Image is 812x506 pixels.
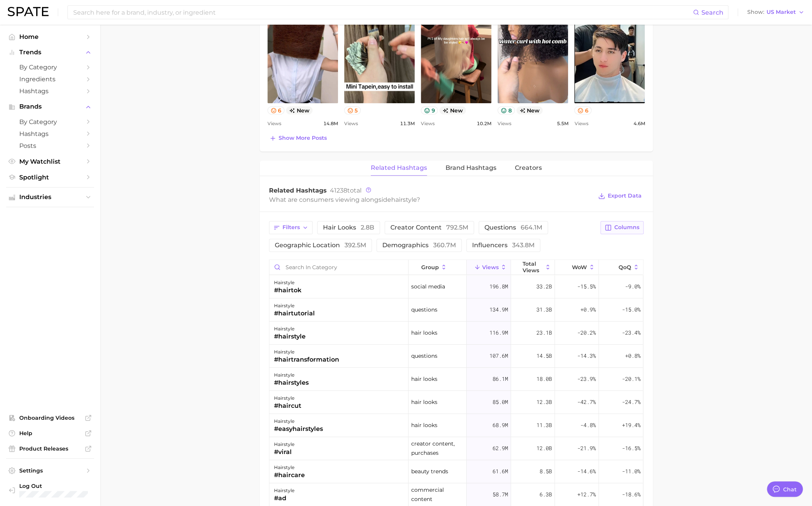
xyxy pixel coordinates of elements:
span: 107.6m [489,351,508,360]
div: hairstyle [274,324,306,333]
span: new [439,106,466,114]
button: Export Data [596,191,643,201]
span: by Category [19,118,81,126]
span: questions [411,351,437,360]
div: #ad [274,494,294,503]
span: -18.6% [622,490,640,499]
span: 2.8b [361,224,374,231]
span: 61.6m [493,467,508,476]
span: Views [421,119,435,128]
button: Brands [6,101,94,112]
div: hairstyle [274,486,294,495]
span: -11.0% [622,467,640,476]
span: 14.8m [323,119,338,128]
button: 6 [574,106,592,114]
button: Show more posts [267,133,329,144]
span: 23.1b [536,328,552,337]
span: Show [747,10,764,14]
span: Posts [19,142,81,149]
span: Brands [19,103,81,110]
span: 58.7m [493,490,508,499]
a: Help [6,427,94,439]
span: Filters [282,224,300,231]
span: 12.0b [536,444,552,453]
div: #hairtransformation [274,355,339,364]
span: -15.0% [622,305,640,314]
span: 664.1m [521,224,542,231]
button: 8 [498,106,515,114]
span: new [516,106,543,114]
span: 4.6m [633,119,645,128]
span: Hashtags [19,87,81,95]
span: social media [411,282,445,291]
span: 134.9m [489,305,508,314]
button: Columns [600,221,643,234]
a: Hashtags [6,85,94,97]
div: #hairstyles [274,378,309,387]
span: 86.1m [493,374,508,384]
span: Columns [614,224,639,231]
a: Home [6,31,94,43]
span: 792.5m [446,224,468,231]
span: -9.0% [625,282,640,291]
span: Ingredients [19,75,81,83]
span: -4.8% [580,421,596,430]
span: -42.7% [577,397,596,407]
span: Related Hashtags [371,164,427,171]
div: #haircut [274,401,301,410]
span: Creators [515,164,542,171]
span: 6.3b [540,490,552,499]
div: hairstyle [274,301,315,310]
span: influencers [472,242,535,248]
span: questions [484,225,542,231]
span: demographics [382,242,456,248]
span: Views [344,119,358,128]
span: hair looks [411,397,437,407]
button: ShowUS Market [745,7,806,17]
span: Log Out [19,483,88,489]
span: creator content [390,225,468,231]
span: Brand Hashtags [446,164,496,171]
span: +19.4% [622,421,640,430]
span: 41238 [330,187,347,194]
button: hairstyle#haircuthair looks85.0m12.3b-42.7%-24.7% [269,391,643,414]
span: 68.9m [493,421,508,430]
img: SPATE [8,7,49,16]
button: hairstyle#hairtransformationquestions107.6m14.5b-14.3%+0.8% [269,345,643,368]
span: 196.8m [489,282,508,291]
a: by Category [6,116,94,128]
span: Views [267,119,281,128]
a: Posts [6,140,94,152]
span: hair looks [323,225,374,231]
div: #haircare [274,471,305,480]
span: -20.2% [577,328,596,337]
a: Ingredients [6,73,94,85]
button: Industries [6,191,94,203]
span: US Market [767,10,796,14]
span: Search [701,9,723,16]
span: -14.6% [577,467,596,476]
span: Product Releases [19,445,81,452]
span: Show more posts [279,135,327,141]
span: group [421,264,439,270]
span: Home [19,33,81,40]
span: -14.3% [577,351,596,360]
span: -24.7% [622,397,640,407]
span: Trends [19,49,81,56]
span: Spotlight [19,174,81,181]
span: 18.0b [536,374,552,384]
button: WoW [555,260,599,275]
span: new [286,106,313,114]
span: creator content, purchases [411,439,464,457]
input: Search in category [269,260,408,275]
span: 62.9m [493,444,508,453]
button: group [409,260,467,275]
span: Onboarding Videos [19,414,81,421]
button: hairstyle#viralcreator content, purchases62.9m12.0b-21.9%-16.5% [269,437,643,460]
span: Views [574,119,588,128]
a: Settings [6,465,94,476]
span: 360.7m [433,241,456,249]
button: Trends [6,47,94,58]
button: hairstyle#hairtoksocial media196.8m33.2b-15.5%-9.0% [269,275,643,298]
span: 116.9m [489,328,508,337]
